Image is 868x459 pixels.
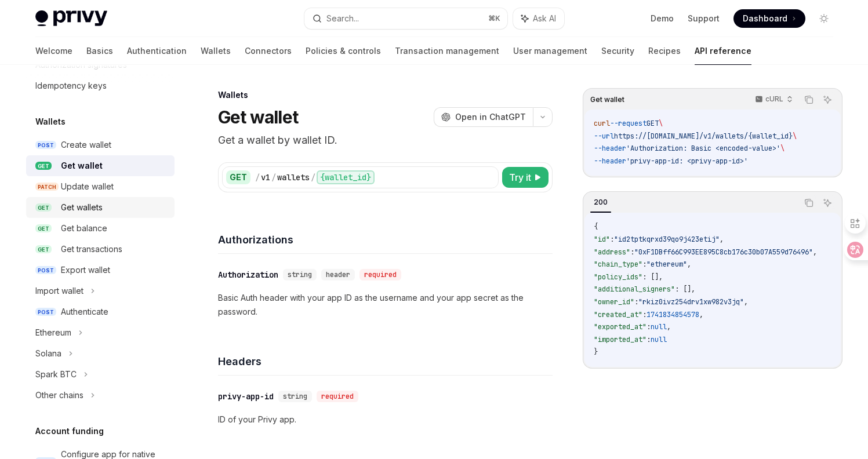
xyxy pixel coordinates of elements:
[688,13,720,24] a: Support
[226,170,250,184] div: GET
[594,272,642,282] span: "policy_ids"
[594,235,610,244] span: "id"
[675,285,695,294] span: : [],
[801,92,816,107] button: Copy the contents from the code block
[255,172,260,183] div: /
[35,284,83,298] div: Import wallet
[594,322,647,331] span: "exported_at"
[26,197,175,218] a: GETGet wallets
[218,354,553,369] h4: Headers
[502,167,549,188] button: Try it
[626,144,780,153] span: 'Authorization: Basic <encoded-value>'
[304,8,507,29] button: Search...⌘K
[820,195,835,210] button: Ask AI
[780,144,785,153] span: \
[317,391,358,402] div: required
[699,310,703,319] span: ,
[35,203,52,212] span: GET
[642,272,663,282] span: : [],
[127,37,187,65] a: Authentication
[201,37,231,65] a: Wallets
[651,13,674,24] a: Demo
[455,111,526,123] span: Open in ChatGPT
[326,270,350,279] span: header
[687,260,691,269] span: ,
[61,263,110,277] div: Export wallet
[594,297,634,307] span: "owner_id"
[594,144,626,153] span: --header
[271,172,276,183] div: /
[218,89,553,101] div: Wallets
[630,247,634,257] span: :
[634,297,638,307] span: :
[61,201,103,214] div: Get wallets
[61,180,114,194] div: Update wallet
[533,13,556,24] span: Ask AI
[695,37,751,65] a: API reference
[594,285,675,294] span: "additional_signers"
[813,247,817,257] span: ,
[61,221,107,235] div: Get balance
[311,172,315,183] div: /
[614,132,793,141] span: https://[DOMAIN_NAME]/v1/wallets/{wallet_id}
[594,347,598,356] span: }
[610,235,614,244] span: :
[513,8,564,29] button: Ask AI
[509,170,531,184] span: Try it
[35,10,107,27] img: light logo
[35,266,56,275] span: POST
[395,37,499,65] a: Transaction management
[359,269,401,280] div: required
[26,239,175,260] a: GETGet transactions
[594,156,626,166] span: --header
[61,242,122,256] div: Get transactions
[35,115,66,129] h5: Wallets
[26,218,175,239] a: GETGet balance
[61,305,108,319] div: Authenticate
[35,347,61,360] div: Solana
[35,79,107,93] div: Idempotency keys
[626,156,748,166] span: 'privy-app-id: <privy-app-id>'
[61,159,103,173] div: Get wallet
[288,270,312,279] span: string
[218,291,553,319] p: Basic Auth header with your app ID as the username and your app secret as the password.
[667,322,671,331] span: ,
[261,172,270,183] div: v1
[744,297,748,307] span: ,
[434,107,533,127] button: Open in ChatGPT
[283,392,307,401] span: string
[61,138,111,152] div: Create wallet
[749,90,798,110] button: cURL
[647,310,699,319] span: 1741834854578
[218,391,274,402] div: privy-app-id
[35,37,72,65] a: Welcome
[35,388,83,402] div: Other chains
[648,37,681,65] a: Recipes
[35,308,56,316] span: POST
[647,322,651,331] span: :
[594,260,642,269] span: "chain_type"
[218,232,553,247] h4: Authorizations
[35,245,52,254] span: GET
[733,9,805,28] a: Dashboard
[26,155,175,176] a: GETGet wallet
[277,172,310,183] div: wallets
[26,134,175,155] a: POSTCreate wallet
[647,260,687,269] span: "ethereum"
[651,322,667,331] span: null
[488,14,500,23] span: ⌘ K
[35,224,52,233] span: GET
[26,301,175,322] a: POSTAuthenticate
[594,247,630,257] span: "address"
[306,37,381,65] a: Policies & controls
[218,107,299,128] h1: Get wallet
[26,75,175,96] a: Idempotency keys
[326,12,359,25] div: Search...
[86,37,113,65] a: Basics
[614,235,720,244] span: "id2tptkqrxd39qo9j423etij"
[26,260,175,280] a: POSTExport wallet
[26,176,175,197] a: PATCHUpdate wallet
[815,9,833,28] button: Toggle dark mode
[594,335,647,344] span: "imported_at"
[218,413,553,427] p: ID of your Privy app.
